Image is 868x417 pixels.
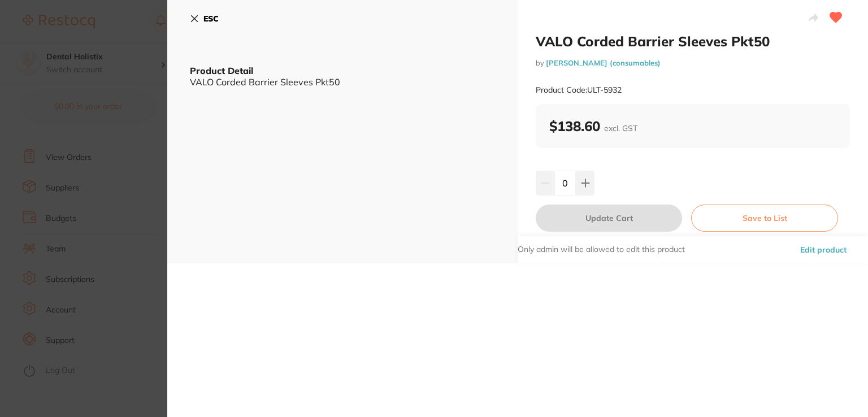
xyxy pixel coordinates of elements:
small: by [536,59,850,67]
small: Product Code: ULT-5932 [536,85,622,95]
span: excl. GST [604,123,637,133]
h2: VALO Corded Barrier Sleeves Pkt50 [536,33,850,50]
a: [PERSON_NAME] (consumables) [546,58,661,67]
p: Only admin will be allowed to edit this product [518,244,685,255]
b: ESC [203,14,219,24]
b: Product Detail [190,65,253,76]
button: ESC [190,9,219,28]
b: $138.60 [549,118,637,134]
button: Save to List [691,205,838,232]
button: Edit product [797,236,850,263]
button: Update Cart [536,205,682,232]
div: VALO Corded Barrier Sleeves Pkt50 [190,77,495,87]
